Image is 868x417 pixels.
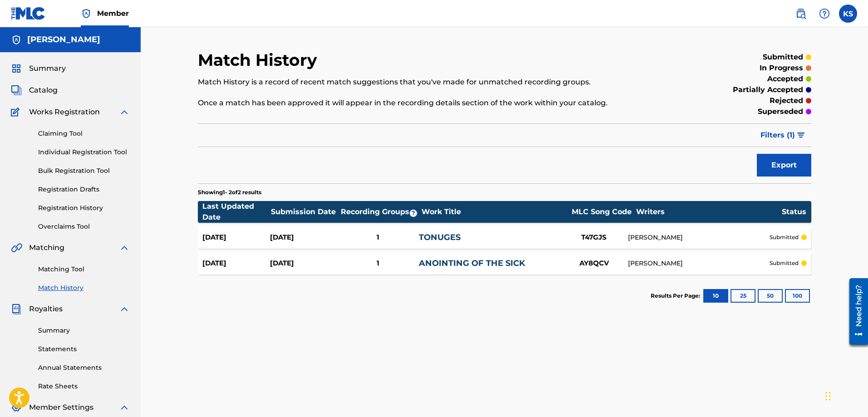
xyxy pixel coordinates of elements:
[29,402,93,413] span: Member Settings
[198,77,670,88] p: Match History is a record of recent match suggestions that you've made for unmatched recording gr...
[81,8,92,19] img: Top Rightsholder
[731,289,755,303] button: 25
[38,147,130,157] a: Individual Registration Tool
[770,259,799,267] p: submitted
[755,124,811,147] button: Filters (1)
[338,232,419,243] div: 1
[560,258,628,269] div: AY8QCV
[11,34,22,45] img: Accounts
[825,383,831,410] div: Drag
[38,344,130,354] a: Statements
[97,8,129,19] span: Member
[560,232,628,243] div: T47GJS
[198,50,322,70] h2: Match History
[757,154,811,177] button: Export
[568,206,636,217] div: MLC Song Code
[38,265,130,274] a: Matching Tool
[119,242,130,253] img: expand
[202,258,270,269] div: [DATE]
[843,275,868,348] iframe: Resource Center
[703,289,728,303] button: 10
[38,129,130,138] a: Claiming Tool
[27,34,100,45] h5: Kevin Schlereth
[38,382,130,391] a: Rate Sheets
[11,85,22,96] img: Catalog
[785,289,810,303] button: 100
[815,5,834,23] div: Help
[38,326,130,335] a: Summary
[419,258,525,268] a: ANOINTING OF THE SICK
[823,373,868,417] iframe: Chat Widget
[758,289,783,303] button: 50
[119,304,130,314] img: expand
[760,63,803,74] p: in progress
[636,206,781,217] div: Writers
[11,63,22,74] img: Summary
[767,74,803,84] p: accepted
[29,107,100,118] span: Works Registration
[38,185,130,194] a: Registration Drafts
[839,5,857,23] div: User Menu
[11,402,22,413] img: Member Settings
[119,107,130,118] img: expand
[760,130,795,141] span: Filters ( 1 )
[11,63,66,74] a: SummarySummary
[38,166,130,176] a: Bulk Registration Tool
[795,8,806,19] img: search
[819,8,830,19] img: help
[763,52,803,63] p: submitted
[38,203,130,213] a: Registration History
[338,258,419,269] div: 1
[628,233,769,242] div: [PERSON_NAME]
[797,132,805,138] img: filter
[29,304,63,314] span: Royalties
[11,242,22,253] img: Matching
[628,259,769,268] div: [PERSON_NAME]
[29,63,66,74] span: Summary
[758,106,803,117] p: superseded
[29,85,58,96] span: Catalog
[38,363,130,373] a: Annual Statements
[339,206,421,217] div: Recording Groups
[202,201,270,223] div: Last Updated Date
[11,304,22,314] img: Royalties
[202,232,270,243] div: [DATE]
[733,84,803,95] p: partially accepted
[651,292,702,300] p: Results Per Page:
[422,206,567,217] div: Work Title
[119,402,130,413] img: expand
[271,206,339,217] div: Submission Date
[782,206,806,217] div: Status
[792,5,810,23] a: Public Search
[770,95,803,106] p: rejected
[198,98,670,108] p: Once a match has been approved it will appear in the recording details section of the work within...
[11,7,46,20] img: MLC Logo
[38,222,130,231] a: Overclaims Tool
[410,210,417,217] span: ?
[29,242,64,253] span: Matching
[38,283,130,293] a: Match History
[198,188,261,196] p: Showing 1 - 2 of 2 results
[11,85,58,96] a: CatalogCatalog
[419,232,461,242] a: TONUGES
[270,232,338,243] div: [DATE]
[770,233,799,241] p: submitted
[11,107,23,118] img: Works Registration
[270,258,338,269] div: [DATE]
